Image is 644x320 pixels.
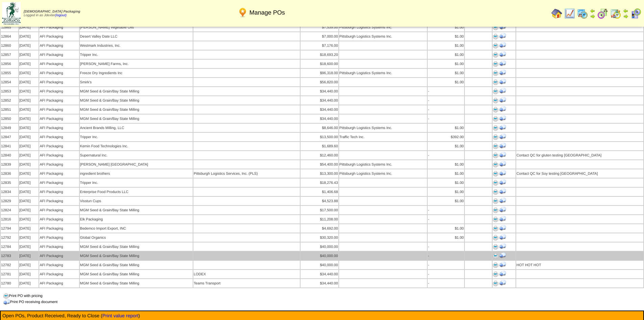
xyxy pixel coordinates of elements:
[301,135,338,139] div: $13,500.00
[1,206,18,214] td: 12824
[499,115,506,122] img: Print Receiving Document
[80,252,193,260] td: MGM Seed & Grain/Bay State Milling
[80,279,193,287] td: MGM Seed & Grain/Bay State Milling
[1,151,18,159] td: 12840
[516,169,643,178] td: Contact QC for Soy testing [GEOGRAPHIC_DATA]
[19,261,39,269] td: [DATE]
[301,71,338,75] div: $96,318.00
[1,142,18,150] td: 12841
[19,60,39,68] td: [DATE]
[80,224,193,233] td: Bedemco Import Export, INC
[493,125,498,131] img: Print
[39,233,79,242] td: AFI Packaging
[80,41,193,50] td: Westmark Industries, Inc.
[39,69,79,77] td: AFI Packaging
[102,313,139,318] a: Print value report
[301,199,338,203] div: $4,523.88
[1,261,18,269] td: 12782
[577,8,588,19] img: calendarprod.gif
[428,53,464,57] div: $1.00
[19,124,39,132] td: [DATE]
[493,107,498,112] img: Print
[1,224,18,233] td: 12794
[499,33,506,39] img: Print Receiving Document
[428,172,464,176] div: $1.00
[39,178,79,187] td: AFI Packaging
[193,270,300,278] td: LODEX
[428,261,464,269] td: -
[1,178,18,187] td: 12835
[499,225,506,231] img: Print Receiving Document
[493,52,498,58] img: Print
[630,8,641,19] img: calendarcustomer.gif
[499,60,506,67] img: Print Receiving Document
[301,126,338,130] div: $8,646.00
[499,206,506,213] img: Print Receiving Document
[19,50,39,59] td: [DATE]
[301,35,338,39] div: $7,000.00
[499,215,506,222] img: Print Receiving Document
[193,169,300,178] td: Pittsburgh Logistics Services, Inc. (PLS)
[499,151,506,158] img: Print Receiving Document
[80,96,193,105] td: MGM Seed & Grain/Bay State Milling
[428,80,464,84] div: $1.00
[39,215,79,223] td: AFI Packaging
[499,69,506,76] img: Print Receiving Document
[493,253,498,259] img: Print
[80,169,193,178] td: ingredient brothers
[3,299,10,305] img: truck.png
[1,252,18,260] td: 12783
[493,144,498,149] img: Print
[493,70,498,76] img: Print
[1,69,18,77] td: 12855
[493,217,498,222] img: Print
[80,69,193,77] td: Freeze Dry Ingredients Inc
[301,272,338,276] div: $34,440.00
[80,242,193,251] td: MGM Seed & Grain/Bay State Milling
[428,62,464,66] div: $1.00
[493,226,498,231] img: Print
[39,279,79,287] td: AFI Packaging
[428,71,464,75] div: $1.00
[428,215,464,223] td: -
[301,153,338,157] div: $12,460.00
[80,105,193,114] td: MGM Seed & Grain/Bay State Milling
[301,181,338,185] div: $18,276.43
[493,180,498,186] img: Print
[493,43,498,48] img: Print
[493,98,498,103] img: Print
[39,78,79,86] td: AFI Packaging
[39,114,79,123] td: AFI Packaging
[339,32,427,41] td: Pittsburgh Logistics Systems Inc.
[19,252,39,260] td: [DATE]
[428,126,464,130] div: $1.00
[428,151,464,159] td: -
[516,261,643,269] td: HOT HOT HOT
[39,224,79,233] td: AFI Packaging
[19,197,39,205] td: [DATE]
[428,279,464,287] td: -
[39,133,79,141] td: AFI Packaging
[493,171,498,176] img: Print
[493,80,498,85] img: Print
[499,188,506,195] img: Print Receiving Document
[80,178,193,187] td: Tripper Inc.
[39,105,79,114] td: AFI Packaging
[499,106,506,112] img: Print Receiving Document
[301,208,338,212] div: $17,500.00
[428,227,464,231] div: $1.00
[1,242,18,251] td: 12784
[80,50,193,59] td: Tripper Inc.
[1,233,18,242] td: 12792
[39,50,79,59] td: AFI Packaging
[19,242,39,251] td: [DATE]
[428,236,464,240] div: $1.00
[1,105,18,114] td: 12851
[1,60,18,68] td: 12856
[1,87,18,95] td: 12853
[1,96,18,105] td: 12852
[19,32,39,41] td: [DATE]
[428,206,464,214] td: -
[19,41,39,50] td: [DATE]
[493,198,498,204] img: Print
